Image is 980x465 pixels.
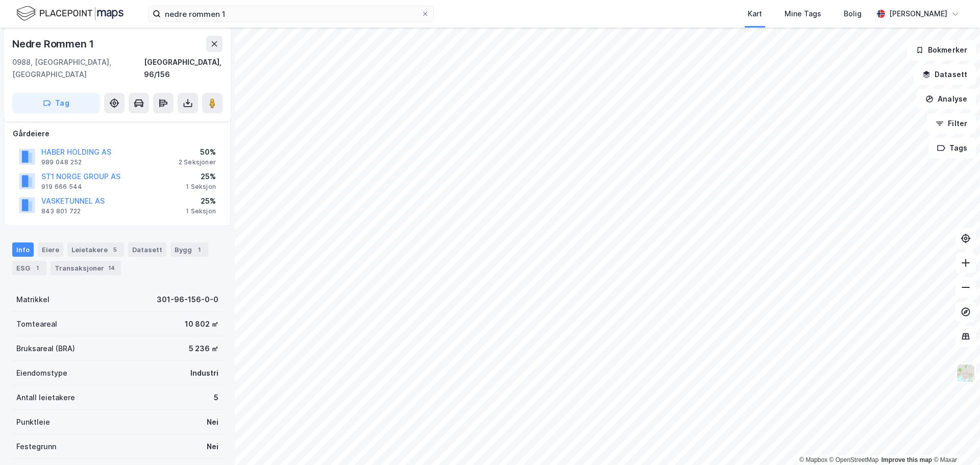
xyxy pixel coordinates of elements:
[881,456,932,463] a: Improve this map
[32,263,42,273] div: 1
[929,416,980,465] div: Kontrollprogram for chat
[16,416,50,428] div: Punktleie
[12,261,46,275] div: ESG
[748,8,762,20] div: Kart
[207,416,218,428] div: Nei
[12,93,100,113] button: Tag
[889,8,947,20] div: [PERSON_NAME]
[41,158,82,166] div: 989 048 252
[16,367,67,379] div: Eiendomstype
[829,456,879,463] a: OpenStreetMap
[12,56,144,81] div: 0988, [GEOGRAPHIC_DATA], [GEOGRAPHIC_DATA]
[186,170,216,183] div: 25%
[38,242,63,257] div: Eiere
[185,318,218,330] div: 10 802 ㎡
[929,416,980,465] iframe: Chat Widget
[179,158,216,166] div: 2 Seksjoner
[186,207,216,215] div: 1 Seksjon
[106,263,117,273] div: 14
[16,293,50,306] div: Matrikkel
[194,244,204,255] div: 1
[844,8,862,20] div: Bolig
[41,183,82,191] div: 919 666 544
[16,318,57,330] div: Tomteareal
[907,40,976,60] button: Bokmerker
[16,391,75,404] div: Antall leietakere
[16,5,124,22] img: logo.f888ab2527a4732fd821a326f86c7f29.svg
[190,367,218,379] div: Industri
[914,64,976,85] button: Datasett
[207,440,218,453] div: Nei
[67,242,124,257] div: Leietakere
[110,244,120,255] div: 5
[16,342,75,355] div: Bruksareal (BRA)
[189,342,218,355] div: 5 236 ㎡
[161,6,421,21] input: Søk på adresse, matrikkel, gårdeiere, leietakere eller personer
[785,8,821,20] div: Mine Tags
[927,113,976,134] button: Filter
[157,293,218,306] div: 301-96-156-0-0
[170,242,208,257] div: Bygg
[956,363,975,383] img: Z
[928,138,976,158] button: Tags
[12,242,34,257] div: Info
[41,207,81,215] div: 843 801 722
[186,183,216,191] div: 1 Seksjon
[128,242,166,257] div: Datasett
[179,146,216,158] div: 50%
[51,261,121,275] div: Transaksjoner
[13,128,222,140] div: Gårdeiere
[12,36,96,52] div: Nedre Rommen 1
[799,456,827,463] a: Mapbox
[214,391,218,404] div: 5
[16,440,56,453] div: Festegrunn
[186,195,216,207] div: 25%
[144,56,223,81] div: [GEOGRAPHIC_DATA], 96/156
[917,89,976,109] button: Analyse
